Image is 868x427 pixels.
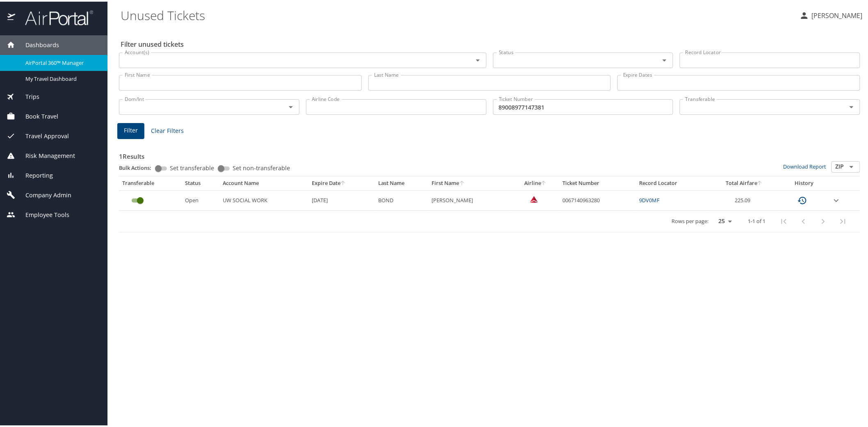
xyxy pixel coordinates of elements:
[15,209,69,218] span: Employee Tools
[748,217,766,222] p: 1-1 of 1
[15,39,59,48] span: Dashboards
[512,175,559,189] th: Airline
[15,169,53,178] span: Reporting
[15,91,39,100] span: Trips
[530,194,538,202] img: Delta Airlines
[796,7,866,21] button: [PERSON_NAME]
[429,175,512,189] th: First Name
[121,1,793,26] h1: Unused Tickets
[182,175,220,189] th: Status
[25,57,98,65] span: AirPortal 360™ Manager
[559,189,636,209] td: 0067140963280
[340,179,346,185] button: sort
[220,189,308,209] td: UW SOCIAL WORK
[639,195,660,202] a: 9DV0MF
[117,121,144,137] button: Filter
[757,179,763,185] button: sort
[170,164,214,169] span: Set transferable
[709,175,780,189] th: Total Airfare
[672,217,709,222] p: Rows per page:
[15,189,71,198] span: Company Admin
[780,175,828,189] th: History
[659,53,670,64] button: Open
[308,189,375,209] td: [DATE]
[285,100,297,111] button: Open
[846,160,857,171] button: Open
[25,73,98,81] span: My Travel Dashboard
[709,189,780,209] td: 225.09
[220,175,308,189] th: Account Name
[308,175,375,189] th: Expire Date
[151,124,184,135] span: Clear Filters
[15,150,75,159] span: Risk Management
[783,161,827,169] a: Download Report
[846,100,857,111] button: Open
[429,189,512,209] td: [PERSON_NAME]
[148,122,187,137] button: Clear Filters
[119,162,158,170] p: Bulk Actions:
[122,178,178,185] div: Transferable
[459,179,465,185] button: sort
[15,110,58,119] span: Book Travel
[16,8,93,24] img: airportal-logo.png
[809,9,863,19] p: [PERSON_NAME]
[119,145,860,160] h3: 1 Results
[15,130,69,139] span: Travel Approval
[712,214,735,226] select: rows per page
[182,189,220,209] td: Open
[124,124,138,134] span: Filter
[7,8,16,24] img: icon-airportal.png
[541,179,547,185] button: sort
[559,175,636,189] th: Ticket Number
[472,53,484,64] button: Open
[121,36,862,49] h2: Filter unused tickets
[831,194,841,204] button: expand row
[375,175,429,189] th: Last Name
[636,175,708,189] th: Record Locator
[119,175,860,231] table: custom pagination table
[233,164,290,169] span: Set non-transferable
[375,189,429,209] td: BOND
